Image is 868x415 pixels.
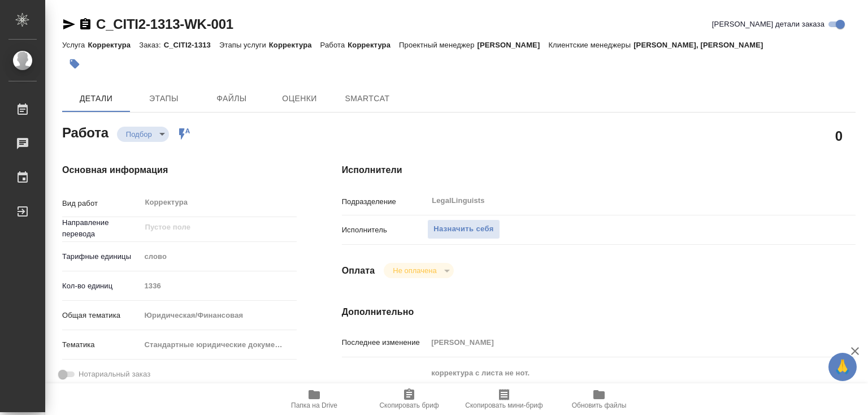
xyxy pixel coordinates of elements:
p: C_CITI2-1313 [164,41,219,49]
input: Пустое поле [144,221,270,234]
span: Оценки [272,92,327,106]
p: Тарифные единицы [62,251,140,262]
a: C_CITI2-1313-WK-001 [96,16,233,32]
h4: Оплата [342,264,375,278]
p: Проектный менеджер [399,41,477,49]
button: Не оплачена [389,266,440,275]
h2: Работа [62,122,108,142]
button: Подбор [123,129,155,139]
button: Скопировать бриф [362,383,457,415]
p: Корректура [88,41,139,49]
p: Этапы услуги [219,41,269,49]
p: Клиентские менеджеры [548,41,633,49]
p: Тематика [62,339,140,351]
button: 🙏 [828,353,857,381]
span: Файлы [205,92,259,106]
span: SmartCat [340,92,394,106]
span: Папка на Drive [291,401,337,409]
p: [PERSON_NAME] [478,41,549,49]
span: Детали [69,92,123,106]
button: Папка на Drive [267,383,362,415]
p: [PERSON_NAME], [PERSON_NAME] [633,41,771,49]
h4: Основная информация [62,163,297,177]
p: Последнее изменение [342,337,428,348]
span: Обновить файлы [572,401,627,409]
p: Вид работ [62,198,140,209]
p: Подразделение [342,196,428,207]
span: [PERSON_NAME] детали заказа [712,19,824,30]
p: Кол-во единиц [62,280,140,292]
button: Скопировать ссылку для ЯМессенджера [62,18,76,31]
button: Назначить себя [427,219,500,239]
div: Подбор [117,127,169,142]
p: Направление перевода [62,217,140,240]
h4: Дополнительно [342,305,856,319]
div: Стандартные юридические документы, договоры, уставы [140,335,297,355]
span: Нотариальный заказ [79,369,150,380]
h2: 0 [835,126,843,145]
button: Добавить тэг [62,51,87,76]
span: 🙏 [833,355,852,379]
span: Этапы [137,92,191,106]
p: Корректура [348,41,399,49]
p: Общая тематика [62,310,140,321]
button: Скопировать мини-бриф [457,383,552,415]
p: Исполнитель [342,224,428,236]
h4: Исполнители [342,163,856,177]
div: слово [140,247,297,266]
p: Услуга [62,41,88,49]
p: Заказ: [139,41,163,49]
input: Пустое поле [140,278,297,294]
p: Корректура [269,41,320,49]
div: Юридическая/Финансовая [140,306,297,325]
span: Скопировать бриф [379,401,439,409]
div: Подбор [384,263,453,278]
input: Пустое поле [427,334,813,351]
p: Работа [320,41,348,49]
button: Скопировать ссылку [79,18,92,31]
button: Обновить файлы [552,383,646,415]
span: Скопировать мини-бриф [465,401,542,409]
span: Назначить себя [433,223,493,236]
